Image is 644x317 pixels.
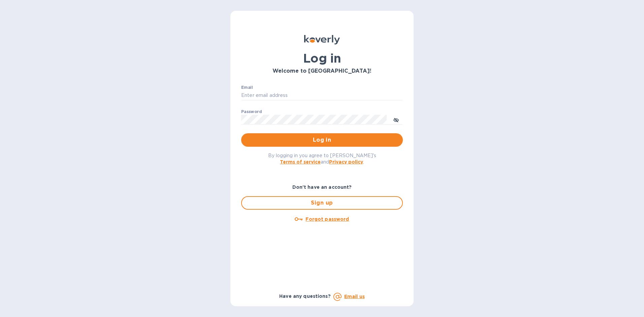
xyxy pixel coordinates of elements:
[279,293,331,299] b: Have any questions?
[268,153,376,165] span: By logging in you agree to [PERSON_NAME]'s and .
[241,68,403,74] h3: Welcome to [GEOGRAPHIC_DATA]!
[241,133,403,147] button: Log in
[304,35,340,44] img: Koverly
[241,51,403,65] h1: Log in
[389,113,403,126] button: toggle password visibility
[329,159,363,165] a: Privacy policy
[241,110,262,114] label: Password
[241,196,403,210] button: Sign up
[344,294,365,299] a: Email us
[247,199,397,207] span: Sign up
[241,91,403,101] input: Enter email address
[247,136,397,144] span: Log in
[241,85,253,90] label: Email
[280,159,321,165] a: Terms of service
[292,184,352,190] b: Don't have an account?
[305,216,349,222] u: Forgot password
